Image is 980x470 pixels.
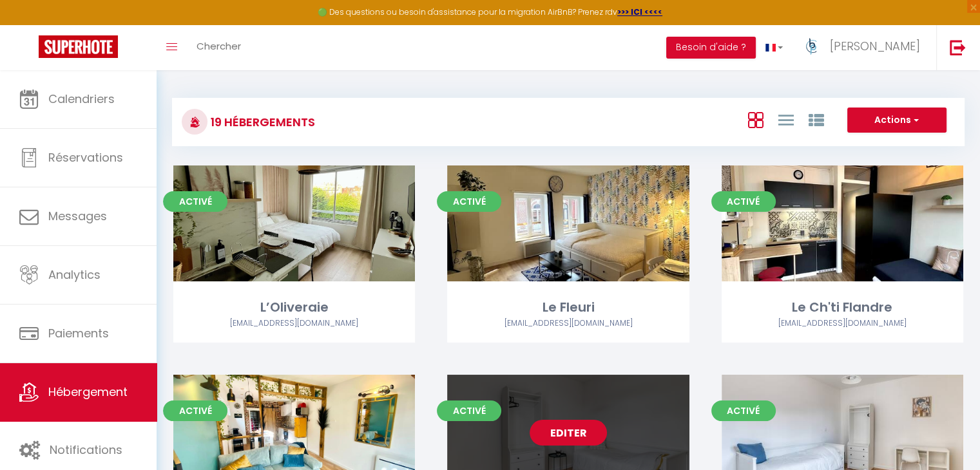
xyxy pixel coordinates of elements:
[437,400,501,421] span: Activé
[830,38,920,54] span: [PERSON_NAME]
[617,6,662,17] a: >>> ICI <<<<
[48,91,115,107] span: Calendriers
[722,297,963,317] div: Le Ch'ti Flandre
[163,400,227,421] span: Activé
[802,37,821,56] img: ...
[48,267,101,283] span: Analytics
[39,35,118,58] img: Super Booking
[437,191,501,212] span: Activé
[530,420,607,446] a: Editer
[48,325,109,341] span: Paiements
[793,25,936,70] a: ... [PERSON_NAME]
[197,39,241,53] span: Chercher
[778,109,793,130] a: Vue en Liste
[187,25,251,70] a: Chercher
[48,384,128,400] span: Hébergement
[48,208,107,224] span: Messages
[163,191,227,212] span: Activé
[711,191,776,212] span: Activé
[950,39,966,55] img: logout
[747,109,763,130] a: Vue en Box
[847,108,946,133] button: Actions
[173,297,415,317] div: L’Oliveraie
[48,149,123,165] span: Réservations
[808,109,823,130] a: Vue par Groupe
[207,108,315,136] h3: 19 Hébergements
[173,317,415,330] div: Airbnb
[447,317,689,330] div: Airbnb
[447,297,689,317] div: Le Fleuri
[711,400,776,421] span: Activé
[50,442,122,458] span: Notifications
[722,317,963,330] div: Airbnb
[666,37,756,59] button: Besoin d'aide ?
